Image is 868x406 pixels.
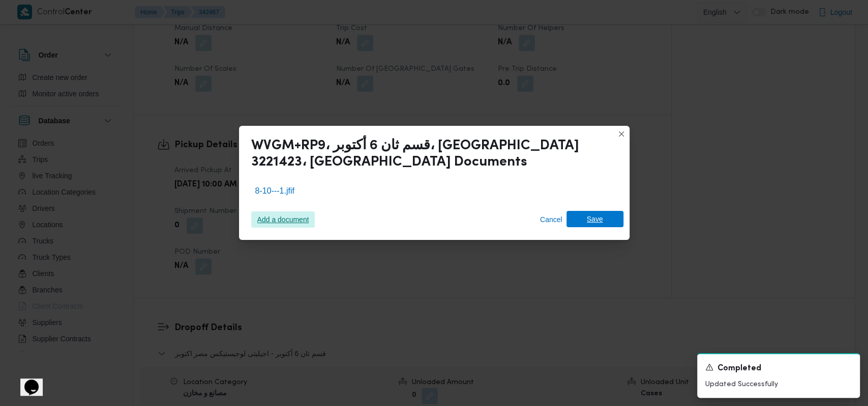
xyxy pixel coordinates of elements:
span: Completed [717,363,761,375]
span: Save [587,211,603,227]
button: Cancel [536,211,566,228]
div: WVGM+RP9، قسم ثان 6 أكتوبر، [GEOGRAPHIC_DATA] 3221423، [GEOGRAPHIC_DATA] Documents [251,138,609,171]
span: Cancel [540,213,562,226]
button: Save [566,211,623,227]
button: 8-10---1.jfif [251,183,601,199]
div: Notification [705,362,852,375]
p: Updated Successfully [705,379,852,390]
span: Add a document [257,211,309,228]
button: Add a document [251,211,315,228]
iframe: chat widget [10,365,43,396]
span: 8-10---1.jfif [255,185,294,197]
button: Closes this modal window [615,128,627,140]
